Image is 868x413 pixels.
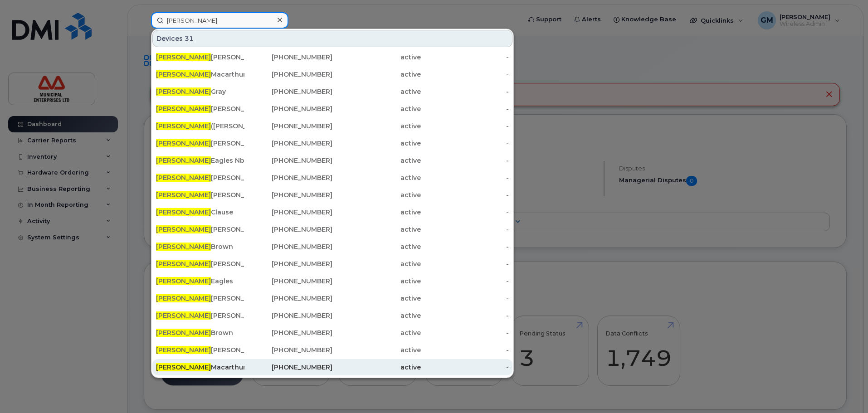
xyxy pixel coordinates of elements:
span: [PERSON_NAME] [156,208,211,216]
span: [PERSON_NAME] [156,225,211,233]
div: [PERSON_NAME] [156,225,244,234]
span: [PERSON_NAME] [156,260,211,268]
span: 31 [185,34,194,43]
div: [PHONE_NUMBER] [244,87,333,96]
div: [PHONE_NUMBER] [244,277,333,286]
a: [PERSON_NAME][PERSON_NAME][PHONE_NUMBER]active- [152,256,512,272]
div: [PHONE_NUMBER] [244,208,333,217]
div: - [421,259,509,268]
div: - [421,139,509,148]
a: [PERSON_NAME]Macarthur Tablet[PHONE_NUMBER]active- [152,66,512,83]
a: [PERSON_NAME][PERSON_NAME][PHONE_NUMBER]active- [152,187,512,203]
span: [PERSON_NAME] [156,122,211,130]
a: [PERSON_NAME]Macarthur[PHONE_NUMBER]active- [152,359,512,375]
div: active [332,87,421,96]
div: [PHONE_NUMBER] [244,242,333,251]
div: active [332,53,421,62]
div: active [332,104,421,113]
span: [PERSON_NAME] [156,174,211,182]
div: - [421,277,509,286]
div: [PHONE_NUMBER] [244,294,333,303]
div: Eagles [156,277,244,286]
div: active [332,156,421,165]
div: Brown [156,242,244,251]
div: Gray [156,87,244,96]
a: [PERSON_NAME]Brown[PHONE_NUMBER]active- [152,238,512,255]
div: [PHONE_NUMBER] [244,139,333,148]
a: [PERSON_NAME]Brown[PHONE_NUMBER]active- [152,325,512,341]
div: active [332,259,421,268]
div: - [421,121,509,131]
span: [PERSON_NAME] [156,87,211,96]
div: [PERSON_NAME] [156,139,244,148]
div: [PHONE_NUMBER] [244,173,333,182]
div: - [421,190,509,199]
div: - [421,225,509,234]
a: [PERSON_NAME][PERSON_NAME][PHONE_NUMBER]active- [152,170,512,186]
a: [PERSON_NAME][PERSON_NAME][PHONE_NUMBER]active- [152,290,512,306]
span: [PERSON_NAME] [156,277,211,285]
a: [PERSON_NAME]([PERSON_NAME]) [PERSON_NAME][PHONE_NUMBER]active- [152,118,512,134]
div: [PHONE_NUMBER] [244,121,333,131]
div: Macarthur Tablet [156,70,244,79]
div: active [332,277,421,286]
span: [PERSON_NAME] [156,346,211,354]
div: active [332,208,421,217]
a: [PERSON_NAME]Eagles[PHONE_NUMBER]active- [152,273,512,289]
a: [PERSON_NAME]Gray[PHONE_NUMBER]active- [152,83,512,100]
div: [PERSON_NAME] [156,345,244,355]
div: active [332,294,421,303]
a: [PERSON_NAME][PERSON_NAME][PHONE_NUMBER]active- [152,342,512,358]
div: active [332,311,421,320]
span: [PERSON_NAME] [156,294,211,302]
div: active [332,173,421,182]
div: - [421,87,509,96]
div: active [332,70,421,79]
span: [PERSON_NAME] [156,243,211,251]
div: [PERSON_NAME] [156,190,244,199]
div: - [421,328,509,337]
div: - [421,311,509,320]
div: ([PERSON_NAME]) [PERSON_NAME] [156,121,244,131]
div: - [421,156,509,165]
a: [PERSON_NAME][PERSON_NAME][PHONE_NUMBER]active- [152,376,512,393]
div: [PHONE_NUMBER] [244,328,333,337]
span: [PERSON_NAME] [156,105,211,113]
div: [PHONE_NUMBER] [244,104,333,113]
div: [PERSON_NAME] [156,104,244,113]
div: - [421,345,509,355]
span: [PERSON_NAME] [156,156,211,165]
div: [PHONE_NUMBER] [244,53,333,62]
a: [PERSON_NAME]Clause[PHONE_NUMBER]active- [152,204,512,220]
div: [PHONE_NUMBER] [244,363,333,372]
span: [PERSON_NAME] [156,363,211,371]
div: Brown [156,328,244,337]
span: [PERSON_NAME] [156,53,211,61]
div: active [332,345,421,355]
div: - [421,70,509,79]
div: - [421,242,509,251]
div: - [421,363,509,372]
a: [PERSON_NAME][PERSON_NAME][PHONE_NUMBER]active- [152,307,512,324]
div: - [421,173,509,182]
span: [PERSON_NAME] [156,191,211,199]
div: active [332,121,421,131]
div: - [421,208,509,217]
div: active [332,328,421,337]
div: Devices [152,30,512,47]
div: active [332,139,421,148]
div: [PHONE_NUMBER] [244,225,333,234]
div: [PHONE_NUMBER] [244,156,333,165]
div: Clause [156,208,244,217]
div: [PERSON_NAME] [156,259,244,268]
span: [PERSON_NAME] [156,311,211,320]
span: [PERSON_NAME] [156,139,211,147]
div: [PERSON_NAME] [156,173,244,182]
div: [PHONE_NUMBER] [244,311,333,320]
div: [PHONE_NUMBER] [244,70,333,79]
div: active [332,363,421,372]
div: active [332,225,421,234]
a: [PERSON_NAME][PERSON_NAME][PHONE_NUMBER]active- [152,221,512,238]
div: [PERSON_NAME] [156,311,244,320]
a: [PERSON_NAME][PERSON_NAME][PHONE_NUMBER]active- [152,135,512,151]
